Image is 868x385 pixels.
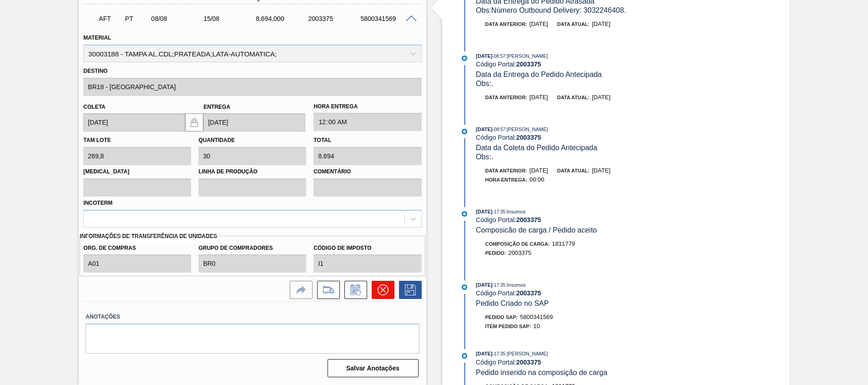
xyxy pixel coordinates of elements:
span: [DATE] [592,20,611,27]
span: Item pedido SAP: [485,324,531,329]
span: - 17:35 [493,351,505,356]
img: atual [462,353,467,359]
span: - 17:35 [493,209,505,214]
img: atual [462,56,467,61]
span: [DATE] [476,351,492,356]
strong: 2003375 [516,216,541,223]
span: Pedido Criado no SAP [476,299,549,307]
label: Destino [83,65,421,78]
div: 8.694,000 [253,15,312,22]
label: Coleta [83,104,105,110]
div: 2003375 [306,15,364,22]
div: Aguardando Fornecimento [96,9,124,29]
input: dd/mm/yyyy [203,113,305,132]
span: [DATE] [592,167,611,174]
label: Entrega [203,104,230,110]
div: Ir para o Destino [285,281,313,299]
img: locked [189,117,200,128]
div: Código Portal: [476,289,692,297]
span: 10 [533,323,540,329]
label: Linha de Produção [198,165,306,178]
div: 08/08/2025 [149,15,207,22]
span: Data da Entrega do Pedido Antecipada [476,71,602,78]
span: Data atual: [557,21,590,27]
button: locked [185,113,203,132]
div: Código Portal: [476,359,692,366]
label: Incoterm [83,200,112,206]
div: Pedido de Transferência [123,15,150,22]
span: Obs: . [476,153,493,161]
strong: 2003375 [516,289,541,297]
span: Data anterior: [485,21,527,27]
span: Hora Entrega : [485,177,528,182]
span: Composicão de carga / Pedido aceito [476,226,597,234]
span: Obs: Número Outbound Delivery: 3032246408. [476,6,626,14]
span: Pedido inserido na composição de carga [476,369,607,376]
span: 2003375 [508,249,531,256]
span: [DATE] [476,282,492,288]
div: 5800341569 [358,15,417,22]
span: : [PERSON_NAME] [505,127,548,132]
label: Informações de Transferência de Unidades [80,230,217,243]
label: [MEDICAL_DATA] [83,165,191,178]
label: Comentário [313,165,421,178]
strong: 2003375 [516,61,541,68]
div: Informar alteração no pedido [340,281,367,299]
span: [DATE] [476,127,492,132]
span: Data da Coleta do Pedido Antecipada [476,144,597,152]
label: Quantidade [198,137,235,143]
span: : Insumos [505,282,526,288]
div: Código Portal: [476,134,692,141]
img: atual [462,284,467,290]
strong: 2003375 [516,134,541,141]
label: Anotações [86,310,419,324]
span: Data atual: [557,95,590,100]
label: Material [83,35,111,41]
span: Pedido : [485,250,506,256]
input: dd/mm/yyyy [83,113,185,132]
span: Data anterior: [485,168,527,173]
label: Grupo de Compradores [198,242,306,255]
label: Org. de Compras [83,242,191,255]
span: Composição de Carga : [485,241,550,247]
span: - 08:57 [493,54,505,59]
span: : [PERSON_NAME] [505,351,548,356]
span: 00:00 [530,176,545,183]
div: 15/08/2025 [201,15,260,22]
div: Cancelar pedido [367,281,394,299]
span: 5800341569 [520,314,553,320]
div: Ir para Composição de Carga [313,281,340,299]
span: Data atual: [557,168,590,173]
span: [DATE] [592,94,611,101]
span: : Insumos [505,209,526,214]
img: atual [462,129,467,134]
button: Salvar Anotações [328,359,419,377]
span: Data anterior: [485,95,527,100]
span: [DATE] [530,167,548,174]
span: Pedido SAP: [485,314,518,320]
span: [DATE] [476,53,492,59]
span: 1811779 [552,240,575,247]
img: atual [462,211,467,217]
span: [DATE] [476,209,492,214]
label: Hora Entrega [313,100,421,113]
span: - 17:35 [493,283,505,288]
label: Código de Imposto [313,242,421,255]
span: Obs: . [476,80,493,87]
strong: 2003375 [516,359,541,366]
span: [DATE] [530,94,548,101]
p: AFT [99,15,121,22]
div: Código Portal: [476,216,692,223]
label: Tam lote [83,137,111,143]
div: Salvar Pedido [394,281,422,299]
span: - 08:57 [493,127,505,132]
div: Código Portal: [476,61,692,68]
label: Total [313,137,331,143]
span: [DATE] [530,20,548,27]
span: : [PERSON_NAME] [505,53,548,59]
